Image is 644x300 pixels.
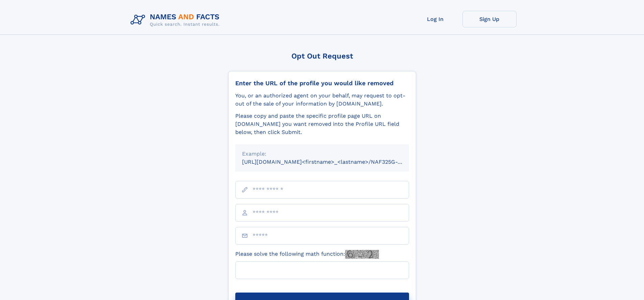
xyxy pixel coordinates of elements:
[242,159,422,165] small: [URL][DOMAIN_NAME]<firstname>_<lastname>/NAF325G-xxxxxxxx
[228,52,416,60] div: Opt Out Request
[235,250,379,259] label: Please solve the following math function:
[235,112,409,136] div: Please copy and paste the specific profile page URL on [DOMAIN_NAME] you want removed into the Pr...
[235,79,409,87] div: Enter the URL of the profile you would like removed
[408,11,462,27] a: Log In
[462,11,517,27] a: Sign Up
[128,11,225,29] img: Logo Names and Facts
[235,92,409,108] div: You, or an authorized agent on your behalf, may request to opt-out of the sale of your informatio...
[242,150,402,158] div: Example:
